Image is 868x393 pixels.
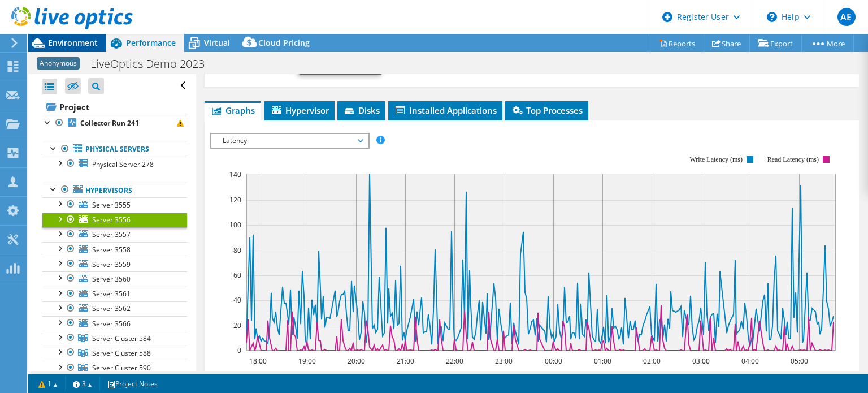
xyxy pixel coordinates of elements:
[837,8,856,26] span: AE
[210,105,255,116] span: Graphs
[749,34,802,52] a: Export
[42,213,187,227] a: Server 3556
[85,58,222,70] h1: LiveOptics Demo 2023
[270,105,329,116] span: Hypervisor
[229,195,241,205] text: 120
[42,287,187,301] a: Server 3561
[42,331,187,346] a: Server Cluster 584
[42,301,187,316] a: Server 3562
[42,116,187,131] a: Collector Run 241
[80,118,139,128] b: Collector Run 241
[42,271,187,286] a: Server 3560
[229,170,241,179] text: 140
[92,334,151,343] span: Server Cluster 584
[397,356,414,366] text: 21:00
[42,257,187,271] a: Server 3559
[92,159,154,169] span: Physical Server 278
[233,245,241,255] text: 80
[767,12,777,22] svg: \n
[31,377,66,391] a: 1
[42,142,187,157] a: Physical Servers
[801,34,854,52] a: More
[258,37,310,48] span: Cloud Pricing
[650,34,704,52] a: Reports
[237,346,241,355] text: 0
[99,377,166,391] a: Project Notes
[704,34,750,52] a: Share
[42,197,187,212] a: Server 3555
[92,274,131,284] span: Server 3560
[446,356,463,366] text: 22:00
[690,156,743,163] text: Write Latency (ms)
[348,356,365,366] text: 20:00
[495,356,513,366] text: 23:00
[249,356,267,366] text: 18:00
[42,227,187,242] a: Server 3557
[92,200,131,210] span: Server 3555
[343,105,380,116] span: Disks
[298,356,316,366] text: 19:00
[545,356,562,366] text: 00:00
[643,356,661,366] text: 02:00
[92,363,151,373] span: Server Cluster 590
[126,37,176,48] span: Performance
[767,156,819,163] text: Read Latency (ms)
[92,215,131,224] span: Server 3556
[92,245,131,254] span: Server 3558
[229,220,241,230] text: 100
[791,356,808,366] text: 05:00
[42,183,187,197] a: Hypervisors
[217,134,362,148] span: Latency
[48,37,98,48] span: Environment
[92,348,151,358] span: Server Cluster 588
[594,356,611,366] text: 01:00
[511,105,583,116] span: Top Processes
[92,230,131,239] span: Server 3557
[42,316,187,331] a: Server 3566
[42,346,187,360] a: Server Cluster 588
[394,105,497,116] span: Installed Applications
[42,361,187,375] a: Server Cluster 590
[92,319,131,329] span: Server 3566
[233,295,241,305] text: 40
[65,377,100,391] a: 3
[42,242,187,257] a: Server 3558
[92,304,131,313] span: Server 3562
[92,289,131,299] span: Server 3561
[741,356,759,366] text: 04:00
[42,157,187,171] a: Physical Server 278
[37,57,80,70] span: Anonymous
[204,37,230,48] span: Virtual
[233,321,241,330] text: 20
[92,260,131,269] span: Server 3559
[42,98,187,116] a: Project
[692,356,710,366] text: 03:00
[233,270,241,280] text: 60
